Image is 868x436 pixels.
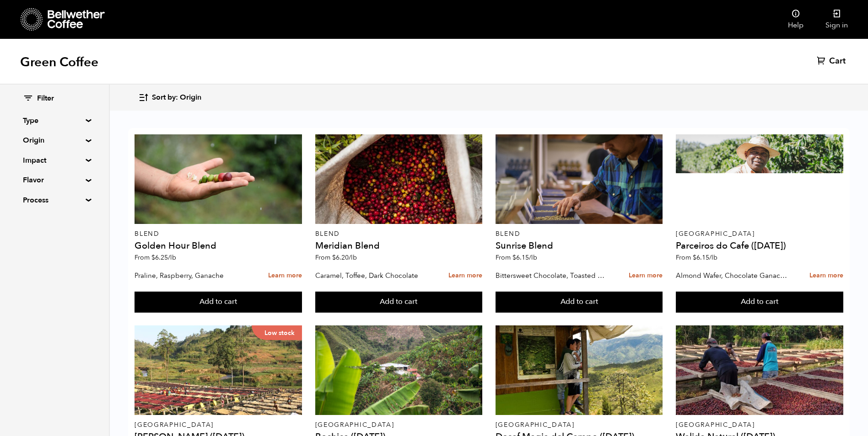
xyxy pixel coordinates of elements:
[315,269,429,282] p: Caramel, Toffee, Dark Chocolate
[496,231,663,237] p: Blend
[496,292,663,313] button: Add to cart
[496,269,609,282] p: Bittersweet Chocolate, Toasted Marshmallow, Candied Orange, Praline
[512,253,516,262] span: $
[23,115,86,126] summary: Type
[676,292,843,313] button: Add to cart
[252,325,302,340] p: Low stock
[23,135,86,146] summary: Origin
[512,253,537,262] bdi: 6.15
[349,253,357,262] span: /lb
[496,253,537,262] span: From
[496,241,663,250] h4: Sunrise Blend
[315,253,357,262] span: From
[168,253,176,262] span: /lb
[152,93,201,103] span: Sort by: Origin
[135,292,302,313] button: Add to cart
[315,241,483,250] h4: Meridian Blend
[315,292,483,313] button: Add to cart
[676,253,717,262] span: From
[135,325,302,415] a: Low stock
[448,266,482,286] a: Learn more
[676,231,843,237] p: [GEOGRAPHIC_DATA]
[315,231,483,237] p: Blend
[496,422,663,428] p: [GEOGRAPHIC_DATA]
[23,155,86,166] summary: Impact
[676,422,843,428] p: [GEOGRAPHIC_DATA]
[20,54,98,70] h1: Green Coffee
[332,253,336,262] span: $
[135,241,302,250] h4: Golden Hour Blend
[23,195,86,206] summary: Process
[332,253,357,262] bdi: 6.20
[23,175,86,186] summary: Flavor
[693,253,696,262] span: $
[709,253,717,262] span: /lb
[315,422,483,428] p: [GEOGRAPHIC_DATA]
[529,253,537,262] span: /lb
[135,253,176,262] span: From
[693,253,717,262] bdi: 6.15
[151,253,155,262] span: $
[629,266,663,286] a: Learn more
[135,231,302,237] p: Blend
[138,87,201,108] button: Sort by: Origin
[809,266,843,286] a: Learn more
[676,241,843,250] h4: Parceiros do Cafe ([DATE])
[829,56,846,67] span: Cart
[676,269,790,282] p: Almond Wafer, Chocolate Ganache, Bing Cherry
[37,94,54,104] span: Filter
[135,269,248,282] p: Praline, Raspberry, Ganache
[268,266,302,286] a: Learn more
[135,422,302,428] p: [GEOGRAPHIC_DATA]
[151,253,176,262] bdi: 6.25
[817,56,848,67] a: Cart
